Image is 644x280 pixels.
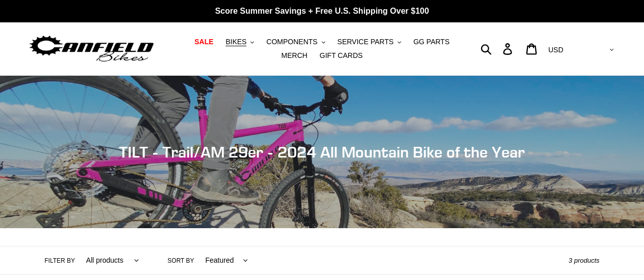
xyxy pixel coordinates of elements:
button: BIKES [220,35,259,49]
span: GG PARTS [413,38,450,46]
span: TILT - Trail/AM 29er - 2024 All Mountain Bike of the Year [119,143,525,161]
a: GG PARTS [408,35,455,49]
span: 3 products [569,257,600,264]
a: MERCH [276,49,313,63]
span: MERCH [282,51,307,60]
a: GIFT CARDS [315,49,368,63]
label: Sort by [167,256,194,265]
label: Filter by [45,256,75,265]
span: BIKES [226,38,246,46]
span: COMPONENTS [266,38,317,46]
img: Canfield Bikes [28,33,155,65]
span: SALE [194,38,213,46]
button: SERVICE PARTS [332,35,406,49]
span: GIFT CARDS [320,51,363,60]
button: COMPONENTS [261,35,330,49]
span: SERVICE PARTS [338,38,394,46]
a: SALE [189,35,218,49]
